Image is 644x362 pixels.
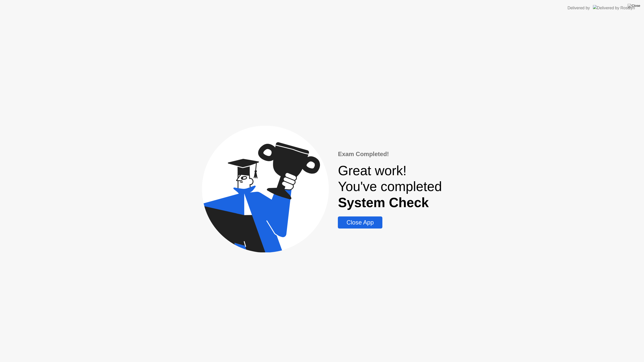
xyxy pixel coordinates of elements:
div: Great work! You've completed [338,163,442,210]
img: Close [628,4,640,8]
img: Delivered by Rosalyn [593,5,635,11]
div: Delivered by [568,5,590,11]
div: Exam Completed! [338,150,442,159]
div: Close App [339,219,381,226]
button: Close App [338,216,382,229]
b: System Check [338,195,429,210]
